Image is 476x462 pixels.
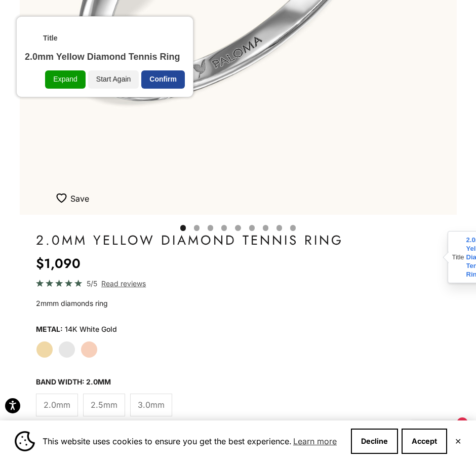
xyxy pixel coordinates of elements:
variant-option-value: 14K White Gold [65,322,117,337]
div: Title [452,253,464,261]
div: 2.0mm Yellow Diamond Tennis Ring [25,51,185,62]
button: Close [455,438,461,444]
a: 5/5 Read reviews [36,278,441,289]
button: Decline [351,429,398,454]
div: Expand [45,70,85,89]
div: Start Again [88,70,139,89]
h1: 2.0mm Yellow Diamond Tennis Ring [36,231,441,249]
p: 2mmm diamonds ring [36,297,441,310]
img: Cookie banner [15,431,35,451]
legend: Band Width: 2.0mm [36,374,111,390]
span: 3.0mm [138,398,165,411]
sale-price: $1,090 [36,253,81,274]
span: Read reviews [101,278,146,289]
img: wishlist [56,193,70,203]
button: Save [56,193,89,205]
span: 2.0mm [44,398,70,411]
span: 2.5mm [91,398,117,411]
button: Accept [402,429,447,454]
span: 5/5 [87,278,97,289]
a: Learn more [292,434,338,449]
legend: Metal: [36,322,63,337]
div: Title [43,33,58,43]
div: Confirm [141,70,185,89]
span: This website uses cookies to ensure you get the best experience. [43,434,343,449]
div: < [25,31,35,45]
